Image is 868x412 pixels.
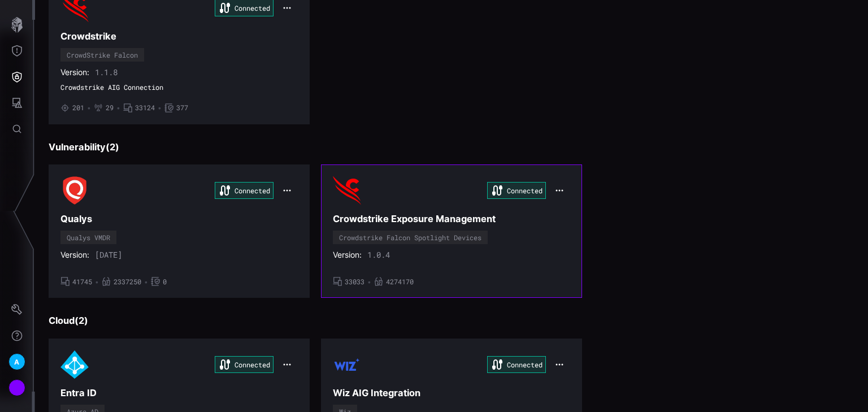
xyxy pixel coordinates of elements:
h3: Qualys [60,213,298,225]
img: Azure AD [60,350,89,379]
span: 33124 [135,103,155,112]
span: 1.0.4 [367,250,390,260]
span: • [87,103,91,112]
span: Version: [60,250,89,260]
div: CrowdStrike Falcon [67,51,138,58]
span: 33033 [345,277,364,287]
h3: Wiz AIG Integration [333,387,570,399]
span: • [367,277,371,287]
h3: Crowdstrike [60,31,298,42]
div: Connected [487,182,546,199]
h3: Vulnerability ( 2 ) [49,141,854,153]
span: • [95,277,99,287]
span: Version: [60,67,89,77]
span: A [14,356,19,368]
span: [DATE] [95,250,122,260]
span: 2337250 [114,277,141,287]
span: Version: [333,250,362,260]
span: Crowdstrike AIG Connection [60,83,298,92]
span: 377 [176,103,188,112]
span: • [144,277,148,287]
span: 1.1.8 [95,67,118,77]
div: Connected [487,356,546,373]
img: Crowdstrike Falcon Spotlight Devices [333,176,361,205]
span: 201 [72,103,84,112]
img: Wiz [333,350,361,379]
button: A [1,349,33,375]
span: • [158,103,162,112]
div: Connected [215,182,274,199]
span: 4274170 [386,277,414,287]
span: 0 [163,277,167,287]
div: Crowdstrike Falcon Spotlight Devices [339,234,481,241]
h3: Entra ID [60,387,298,399]
div: Connected [215,356,274,373]
h3: Cloud ( 2 ) [49,315,854,327]
span: • [116,103,120,112]
span: 29 [106,103,114,112]
img: Qualys VMDR [60,176,89,205]
div: Qualys VMDR [67,234,110,241]
span: 41745 [72,277,92,287]
h3: Crowdstrike Exposure Management [333,213,570,225]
